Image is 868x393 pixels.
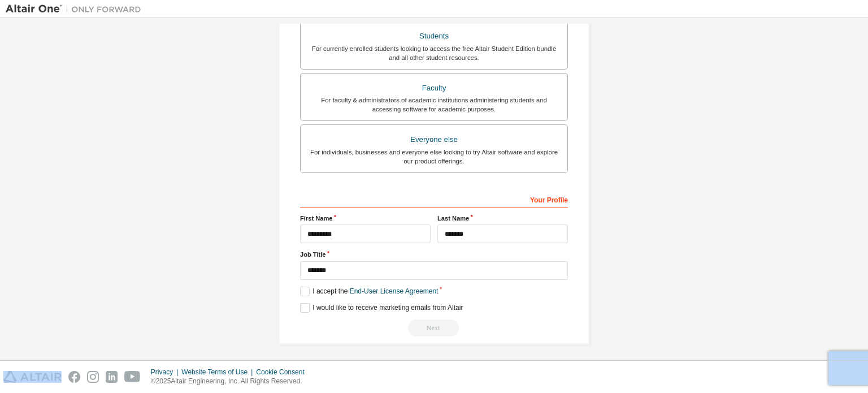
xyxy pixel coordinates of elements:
img: instagram.svg [87,371,99,383]
div: Email already exists [300,319,568,336]
p: © 2025 Altair Engineering, Inc. All Rights Reserved. [151,377,311,386]
div: Students [307,28,561,44]
label: Last Name [437,214,568,223]
img: linkedin.svg [106,371,118,383]
a: End-User License Agreement [350,287,439,295]
div: Faculty [307,80,561,96]
div: Your Profile [300,190,568,208]
div: Everyone else [307,132,561,148]
label: I accept the [300,287,438,296]
img: Altair One [6,3,147,15]
label: Job Title [300,250,568,259]
div: For individuals, businesses and everyone else looking to try Altair software and explore our prod... [307,148,561,166]
img: facebook.svg [68,371,80,383]
label: I would like to receive marketing emails from Altair [300,303,463,313]
div: Privacy [151,368,181,377]
div: For faculty & administrators of academic institutions administering students and accessing softwa... [307,96,561,114]
img: altair_logo.svg [3,371,62,383]
div: Cookie Consent [256,368,311,377]
label: First Name [300,214,431,223]
div: Website Terms of Use [181,368,256,377]
div: For currently enrolled students looking to access the free Altair Student Edition bundle and all ... [307,44,561,62]
img: youtube.svg [124,371,141,383]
